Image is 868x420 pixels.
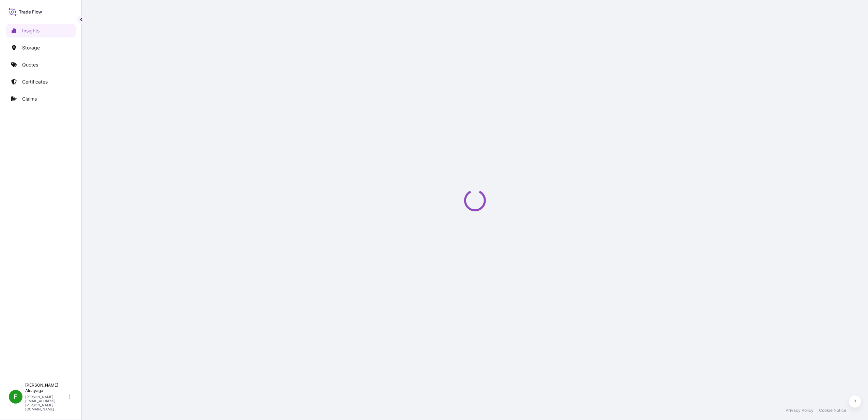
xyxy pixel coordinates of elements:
span: F [14,393,18,400]
a: Quotes [6,58,76,72]
a: Privacy Policy [786,408,814,413]
p: Quotes [22,61,38,68]
p: [PERSON_NAME][EMAIL_ADDRESS][PERSON_NAME][DOMAIN_NAME] [25,395,67,411]
a: Certificates [6,75,76,89]
a: Cookie Notice [819,408,846,413]
p: Storage [22,44,40,51]
p: Insights [22,27,40,34]
p: [PERSON_NAME] Alcayaga [25,382,67,393]
a: Claims [6,92,76,106]
p: Claims [22,95,37,102]
a: Insights [6,24,76,37]
p: Certificates [22,78,48,85]
a: Storage [6,41,76,55]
